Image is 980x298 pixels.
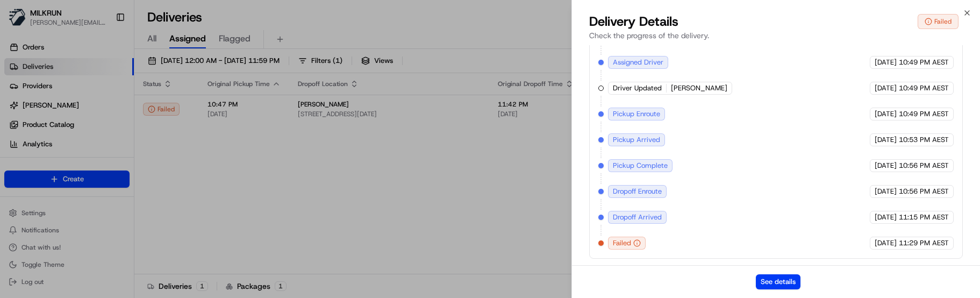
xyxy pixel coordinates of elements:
[613,58,663,67] span: Assigned Driver
[613,161,668,171] span: Pickup Complete
[918,14,958,29] button: Failed
[899,212,949,222] span: 11:15 PM AEST
[899,83,949,93] span: 10:49 PM AEST
[899,109,949,119] span: 10:49 PM AEST
[613,212,662,222] span: Dropoff Arrived
[671,83,727,93] span: [PERSON_NAME]
[613,83,662,93] span: Driver Updated
[875,109,897,119] span: [DATE]
[613,109,660,119] span: Pickup Enroute
[613,135,660,145] span: Pickup Arrived
[875,238,897,248] span: [DATE]
[589,30,963,41] p: Check the progress of the delivery.
[899,187,949,196] span: 10:56 PM AEST
[875,83,897,93] span: [DATE]
[875,58,897,67] span: [DATE]
[613,187,662,196] span: Dropoff Enroute
[875,161,897,171] span: [DATE]
[756,274,800,289] button: See details
[899,58,949,67] span: 10:49 PM AEST
[899,135,949,145] span: 10:53 PM AEST
[899,161,949,171] span: 10:56 PM AEST
[589,13,678,30] span: Delivery Details
[875,187,897,196] span: [DATE]
[875,135,897,145] span: [DATE]
[899,238,949,248] span: 11:29 PM AEST
[613,238,631,248] span: Failed
[875,212,897,222] span: [DATE]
